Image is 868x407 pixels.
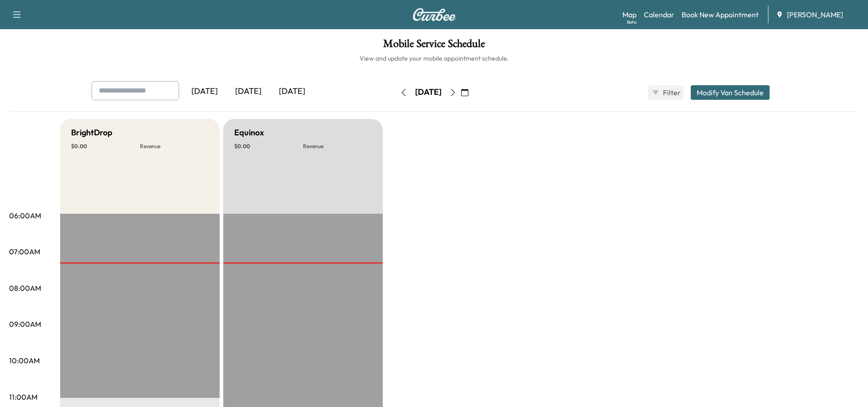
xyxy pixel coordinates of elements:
a: Book New Appointment [682,9,759,20]
p: 07:00AM [9,246,40,257]
p: Revenue [303,143,372,150]
span: [PERSON_NAME] [787,9,843,20]
p: Revenue [140,143,209,150]
div: [DATE] [415,87,442,98]
div: [DATE] [183,81,226,102]
p: 06:00AM [9,210,41,221]
p: 08:00AM [9,283,41,294]
button: Modify Van Schedule [691,85,770,100]
h1: Mobile Service Schedule [9,38,859,54]
img: Curbee Logo [412,8,456,21]
a: Calendar [644,9,674,20]
p: $ 0.00 [234,143,303,150]
span: Filter [663,87,679,98]
p: $ 0.00 [71,143,140,150]
h5: BrightDrop [71,126,113,139]
a: MapBeta [622,9,637,20]
div: [DATE] [226,81,270,102]
p: 10:00AM [9,355,40,366]
div: Beta [627,19,637,26]
p: 09:00AM [9,319,41,330]
h6: View and update your mobile appointment schedule. [9,54,859,63]
button: Filter [648,85,683,100]
h5: Equinox [234,126,264,139]
div: [DATE] [270,81,314,102]
p: 11:00AM [9,392,37,402]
